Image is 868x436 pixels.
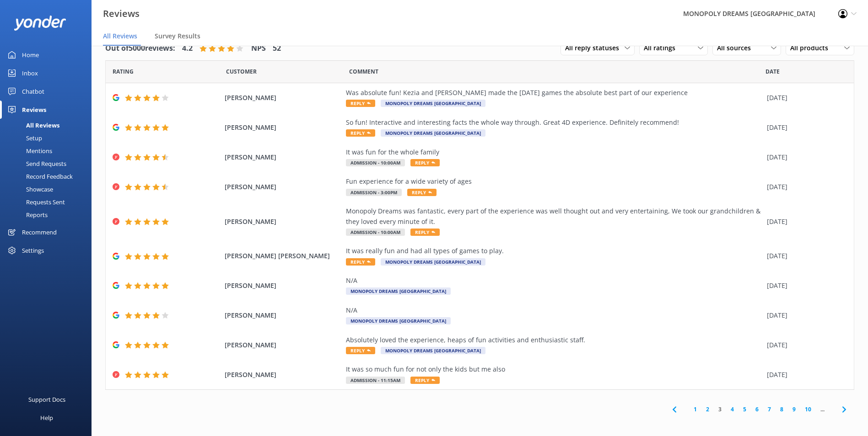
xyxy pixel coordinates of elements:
[763,405,776,414] a: 7
[226,67,257,76] span: Date
[790,43,834,53] span: All products
[346,305,762,315] div: N/A
[644,43,681,53] span: All ratings
[767,93,842,103] div: [DATE]
[22,223,57,241] div: Recommend
[155,32,200,41] span: Survey Results
[714,405,726,414] a: 3
[701,405,714,414] a: 2
[182,43,193,54] h4: 4.2
[225,182,341,192] span: [PERSON_NAME]
[225,370,341,380] span: [PERSON_NAME]
[346,377,405,384] span: Admission - 11:15am
[5,144,52,157] div: Mentions
[565,43,625,53] span: All reply statuses
[346,287,451,295] span: MONOPOLY DREAMS [GEOGRAPHIC_DATA]
[5,196,65,208] div: Requests Sent
[816,405,829,414] span: ...
[788,405,800,414] a: 9
[767,152,842,162] div: [DATE]
[22,101,46,119] div: Reviews
[726,405,739,414] a: 4
[767,370,842,380] div: [DATE]
[22,82,44,101] div: Chatbot
[225,310,341,320] span: [PERSON_NAME]
[346,347,375,354] span: Reply
[410,377,440,384] span: Reply
[28,390,65,409] div: Support Docs
[5,208,48,221] div: Reports
[346,176,762,186] div: Fun experience for a wide variety of ages
[767,251,842,261] div: [DATE]
[751,405,763,414] a: 6
[767,281,842,291] div: [DATE]
[225,152,341,162] span: [PERSON_NAME]
[346,229,405,236] span: Admission - 10:00am
[381,100,485,107] span: MONOPOLY DREAMS [GEOGRAPHIC_DATA]
[5,183,92,196] a: Showcase
[5,119,92,132] a: All Reviews
[5,144,92,157] a: Mentions
[5,170,73,183] div: Record Feedback
[381,258,485,266] span: MONOPOLY DREAMS [GEOGRAPHIC_DATA]
[776,405,788,414] a: 8
[346,117,762,128] div: So fun! Interactive and interesting facts the whole way through. Great 4D experience. Definitely ...
[410,159,440,166] span: Reply
[689,405,701,414] a: 1
[766,67,780,76] span: Date
[40,409,53,427] div: Help
[5,183,53,196] div: Showcase
[407,189,437,196] span: Reply
[251,43,266,54] h4: NPS
[346,100,375,107] span: Reply
[346,147,762,157] div: It was fun for the whole family
[800,405,816,414] a: 10
[346,364,762,374] div: It was so much fun for not only the kids but me also
[767,122,842,133] div: [DATE]
[346,258,375,266] span: Reply
[5,132,92,144] a: Setup
[346,276,762,286] div: N/A
[346,246,762,256] div: It was really fun and had all types of games to play.
[767,340,842,350] div: [DATE]
[273,43,281,54] h4: 52
[22,241,44,260] div: Settings
[381,347,485,354] span: MONOPOLY DREAMS [GEOGRAPHIC_DATA]
[381,129,485,137] span: MONOPOLY DREAMS [GEOGRAPHIC_DATA]
[346,335,762,345] div: Absolutely loved the experience, heaps of fun activities and enthusiastic staff.
[717,43,756,53] span: All sources
[5,119,59,132] div: All Reviews
[225,122,341,133] span: [PERSON_NAME]
[14,16,66,31] img: yonder-white-logo.png
[105,43,175,54] h4: Out of 5000 reviews:
[5,157,92,170] a: Send Requests
[113,67,134,76] span: Date
[5,170,92,183] a: Record Feedback
[346,206,762,227] div: Monopoly Dreams was fantastic, every part of the experience was well thought out and very enterta...
[767,310,842,320] div: [DATE]
[225,251,341,261] span: [PERSON_NAME] [PERSON_NAME]
[5,196,92,208] a: Requests Sent
[103,6,140,21] h3: Reviews
[5,157,66,170] div: Send Requests
[22,46,39,64] div: Home
[410,229,440,236] span: Reply
[349,67,378,76] span: Question
[767,217,842,227] div: [DATE]
[225,217,341,227] span: [PERSON_NAME]
[346,159,405,166] span: Admission - 10:00am
[225,93,341,103] span: [PERSON_NAME]
[767,182,842,192] div: [DATE]
[346,317,451,324] span: MONOPOLY DREAMS [GEOGRAPHIC_DATA]
[739,405,751,414] a: 5
[225,340,341,350] span: [PERSON_NAME]
[225,281,341,291] span: [PERSON_NAME]
[103,32,137,41] span: All Reviews
[5,208,92,221] a: Reports
[346,189,402,196] span: Admission - 3:00pm
[5,132,42,144] div: Setup
[346,88,762,98] div: Was absolute fun! Kezia and [PERSON_NAME] made the [DATE] games the absolute best part of our exp...
[22,64,38,82] div: Inbox
[346,129,375,137] span: Reply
